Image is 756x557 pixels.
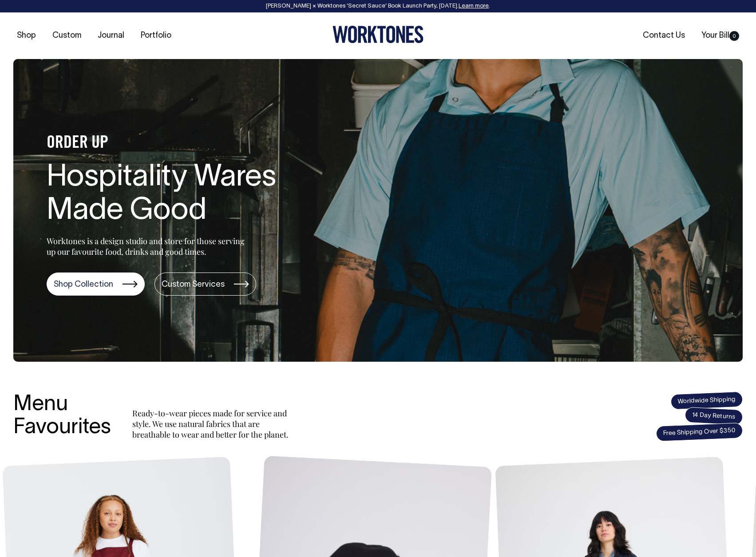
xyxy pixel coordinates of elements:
span: 14 Day Returns [685,407,743,426]
a: Contact Us [639,28,689,43]
a: Custom Services [154,273,256,296]
p: Ready-to-wear pieces made for service and style. We use natural fabrics that are breathable to we... [132,408,292,440]
h3: Menu Favourites [13,393,111,440]
p: Worktones is a design studio and store for those serving up our favourite food, drinks and good t... [47,236,249,257]
h4: ORDER UP [47,134,331,153]
span: Free Shipping Over $350 [656,423,743,442]
a: Shop Collection [47,273,145,296]
h1: Hospitality Wares Made Good [47,162,331,228]
div: [PERSON_NAME] × Worktones ‘Secret Sauce’ Book Launch Party, [DATE]. . [9,3,747,9]
a: Learn more [459,4,489,9]
a: Custom [49,28,85,43]
a: Portfolio [137,28,175,43]
a: Shop [13,28,40,43]
span: 0 [729,31,739,41]
a: Your Bill0 [698,28,743,43]
span: Worldwide Shipping [670,391,743,410]
a: Journal [94,28,128,43]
